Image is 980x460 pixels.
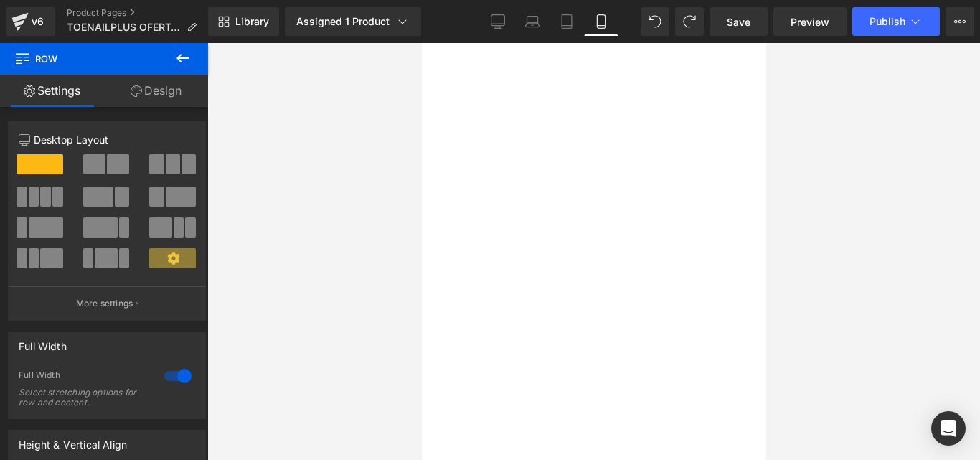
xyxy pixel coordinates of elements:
[641,7,669,36] button: Undo
[67,22,181,33] span: TOENAILPLUS OFERTA 1
[931,411,966,446] div: Open Intercom Messenger
[19,370,150,385] div: Full Width
[208,7,279,36] a: New Library
[773,7,847,36] a: Preview
[19,431,127,451] div: Height & Vertical Align
[76,297,133,310] p: More settings
[791,14,829,29] span: Preview
[67,7,208,19] a: Product Pages
[9,286,205,320] button: More settings
[481,7,515,36] a: Desktop
[14,43,158,75] span: Row
[870,16,905,27] span: Publish
[675,7,704,36] button: Redo
[235,15,269,28] span: Library
[946,7,974,36] button: More
[29,12,47,31] div: v6
[6,7,55,36] a: v6
[19,388,148,408] div: Select stretching options for row and content.
[296,14,410,29] div: Assigned 1 Product
[727,14,750,29] span: Save
[515,7,550,36] a: Laptop
[852,7,940,36] button: Publish
[584,7,618,36] a: Mobile
[104,75,208,107] a: Design
[19,132,195,147] p: Desktop Layout
[550,7,584,36] a: Tablet
[19,332,67,352] div: Full Width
